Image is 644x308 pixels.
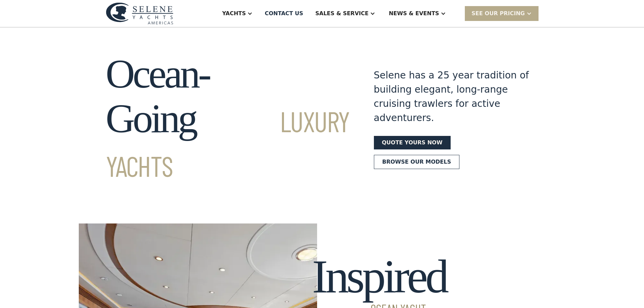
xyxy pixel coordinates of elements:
[106,2,173,24] img: logo
[106,52,350,186] h1: Ocean-Going
[374,136,451,149] a: Quote yours now
[106,104,350,183] span: Luxury Yachts
[389,9,439,18] div: News & EVENTS
[465,6,539,21] div: SEE Our Pricing
[374,155,460,169] a: Browse our models
[222,9,246,18] div: Yachts
[374,68,529,125] div: Selene has a 25 year tradition of building elegant, long-range cruising trawlers for active adven...
[472,9,525,18] div: SEE Our Pricing
[315,9,368,18] div: Sales & Service
[265,9,303,18] div: Contact US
